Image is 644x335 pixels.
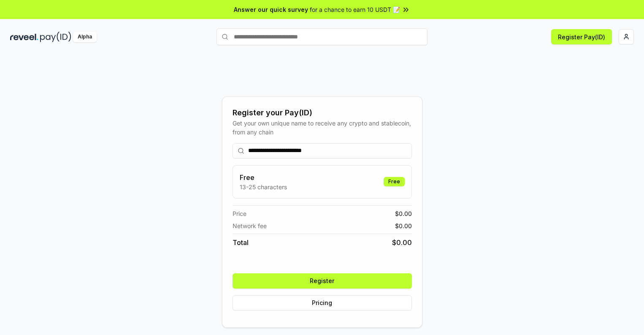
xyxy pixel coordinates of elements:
[310,5,400,14] span: for a chance to earn 10 USDT 📝
[395,209,412,218] span: $ 0.00
[392,237,412,248] span: $ 0.00
[40,32,71,42] img: pay_id
[234,5,308,14] span: Answer our quick survey
[233,107,412,119] div: Register your Pay(ID)
[233,237,249,248] span: Total
[233,209,246,218] span: Price
[73,32,97,42] div: Alpha
[233,273,412,289] button: Register
[233,221,267,230] span: Network fee
[10,32,38,42] img: reveel_dark
[240,182,287,191] p: 13-25 characters
[551,29,612,44] button: Register Pay(ID)
[233,295,412,310] button: Pricing
[384,177,405,186] div: Free
[233,119,412,136] div: Get your own unique name to receive any crypto and stablecoin, from any chain
[395,221,412,230] span: $ 0.00
[240,172,287,182] h3: Free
